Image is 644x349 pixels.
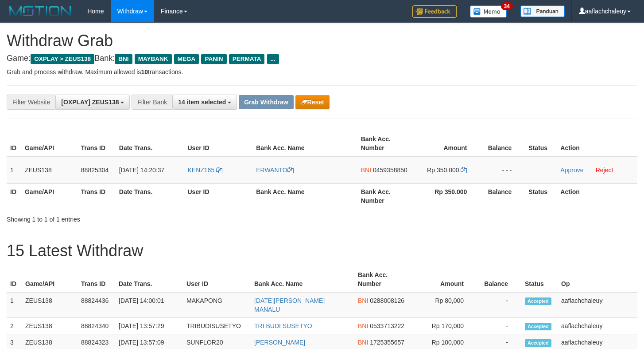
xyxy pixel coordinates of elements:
td: TRIBUDISUSETYO [183,318,251,334]
div: Filter Bank [132,95,172,110]
span: BNI [358,297,368,304]
span: Accepted [525,339,551,347]
th: Action [557,131,637,156]
strong: 10 [141,68,148,75]
th: Status [525,183,557,209]
span: 88825304 [81,167,109,174]
h4: Game: Bank: [7,54,637,63]
span: 14 item selected [178,99,226,106]
td: aaflachchaleuy [558,292,637,318]
span: BNI [361,167,371,174]
td: 2 [7,318,22,334]
img: panduan.png [520,5,565,17]
th: ID [7,131,21,156]
th: Bank Acc. Name [251,267,354,292]
span: BNI [358,339,368,346]
th: Bank Acc. Number [357,183,414,209]
td: MAKAPONG [183,292,251,318]
th: User ID [183,267,251,292]
h1: 15 Latest Withdraw [7,242,637,260]
th: User ID [184,183,253,209]
img: Feedback.jpg [412,5,457,18]
th: Trans ID [78,131,116,156]
span: 34 [501,2,513,10]
button: [OXPLAY] ZEUS138 [55,95,130,110]
a: ERWANTO [256,167,294,174]
th: Game/API [21,183,78,209]
td: [DATE] 14:00:01 [115,292,183,318]
div: Showing 1 to 1 of 1 entries [7,211,262,224]
th: Game/API [21,131,78,156]
td: ZEUS138 [22,318,78,334]
span: BNI [115,54,132,64]
span: PERMATA [229,54,265,64]
td: 88824436 [78,292,115,318]
a: KENZ165 [188,167,223,174]
th: Bank Acc. Number [354,267,411,292]
th: Balance [480,183,525,209]
td: 1 [7,156,21,184]
p: Grab and process withdraw. Maximum allowed is transactions. [7,67,637,76]
th: Balance [480,131,525,156]
span: PANIN [201,54,226,64]
span: MEGA [174,54,199,64]
th: Status [521,267,558,292]
span: KENZ165 [188,167,215,174]
span: [DATE] 14:20:37 [119,167,164,174]
button: Reset [295,95,330,109]
span: Copy 0533713222 to clipboard [370,322,404,329]
th: Amount [414,131,481,156]
th: Bank Acc. Number [357,131,414,156]
td: Rp 80,000 [411,292,477,318]
div: Filter Website [7,95,55,110]
td: 88824340 [78,318,115,334]
td: ZEUS138 [21,156,78,184]
span: Accepted [525,297,551,305]
td: - - - [480,156,525,184]
td: ZEUS138 [22,292,78,318]
th: Status [525,131,557,156]
th: Game/API [22,267,78,292]
th: Date Trans. [116,183,184,209]
img: MOTION_logo.png [7,4,74,18]
th: Action [557,183,637,209]
span: OXPLAY > ZEUS138 [31,54,94,64]
button: Grab Withdraw [239,95,293,109]
span: Accepted [525,323,551,330]
th: User ID [184,131,253,156]
a: [DATE][PERSON_NAME] MANALU [254,297,325,313]
td: [DATE] 13:57:29 [115,318,183,334]
th: Amount [411,267,477,292]
span: Copy 0459358850 to clipboard [373,167,407,174]
span: Copy 1725355657 to clipboard [370,339,404,346]
th: ID [7,267,22,292]
th: ID [7,183,21,209]
h1: Withdraw Grab [7,32,637,50]
th: Op [558,267,637,292]
th: Trans ID [78,183,116,209]
th: Bank Acc. Name [252,131,357,156]
th: Rp 350.000 [414,183,481,209]
span: Copy 0288008126 to clipboard [370,297,404,304]
span: MAYBANK [135,54,172,64]
a: [PERSON_NAME] [254,339,305,346]
a: Approve [560,167,583,174]
a: TRI BUDI SUSETYO [254,322,312,329]
th: Bank Acc. Name [252,183,357,209]
img: Button%20Memo.svg [470,5,507,18]
th: Balance [477,267,521,292]
span: ... [267,54,279,64]
a: Reject [596,167,613,174]
th: Date Trans. [116,131,184,156]
button: 14 item selected [172,95,237,110]
td: aaflachchaleuy [558,318,637,334]
td: - [477,318,521,334]
td: Rp 170,000 [411,318,477,334]
td: 1 [7,292,22,318]
td: - [477,292,521,318]
th: Date Trans. [115,267,183,292]
span: BNI [358,322,368,329]
span: Rp 350.000 [427,167,459,174]
th: Trans ID [78,267,115,292]
a: Copy 350000 to clipboard [461,167,467,174]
